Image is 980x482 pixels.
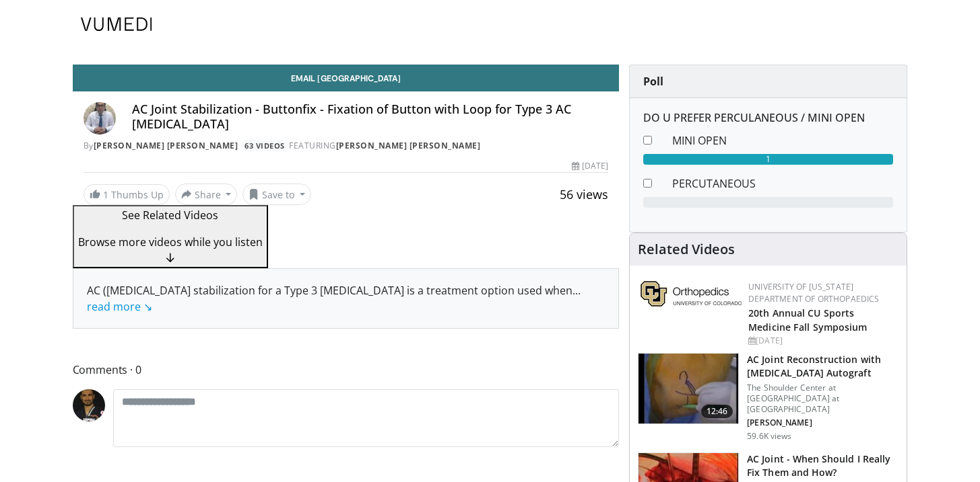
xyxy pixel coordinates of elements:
h3: AC Joint Reconstruction with [MEDICAL_DATA] Autograft [747,353,899,380]
div: [DATE] [748,335,896,347]
a: 1 Thumbs Up [84,184,170,205]
h3: AC Joint - When Should I Really Fix Them and How? [747,452,899,479]
div: [DATE] [572,160,608,172]
p: See Related Videos [78,207,263,223]
span: 56 views [560,186,608,202]
span: Browse more videos while you listen [78,235,263,249]
button: Save to [242,184,311,205]
p: Sumant Krishnan [747,417,899,428]
img: Avatar [84,102,116,134]
span: 12:46 [701,405,733,418]
h4: Related Videos [638,241,735,257]
a: Email [GEOGRAPHIC_DATA] [73,65,620,91]
img: Avatar [73,389,105,421]
a: [PERSON_NAME] [PERSON_NAME] [94,140,238,151]
dd: PERCUTANEOUS [662,175,903,192]
p: 59.6K views [747,431,791,442]
a: 63 Videos [240,140,290,151]
img: 355603a8-37da-49b6-856f-e00d7e9307d3.png.150x105_q85_autocrop_double_scale_upscale_version-0.2.png [641,281,742,307]
div: By FEATURING [84,140,609,152]
span: 1 [103,188,108,201]
a: University of [US_STATE] Department of Orthopaedics [748,281,879,305]
h6: DO U PREFER PERCULANEOUS / MINI OPEN [643,112,893,124]
button: See Related Videos Browse more videos while you listen [73,205,268,268]
a: 20th Annual CU Sports Medicine Fall Symposium [748,307,867,333]
a: 12:46 AC Joint Reconstruction with [MEDICAL_DATA] Autograft The Shoulder Center at [GEOGRAPHIC_DA... [638,353,899,442]
a: [PERSON_NAME] [PERSON_NAME] [336,140,481,151]
dd: MINI OPEN [662,132,903,149]
span: Comments 0 [73,361,620,378]
button: Share [175,184,238,205]
div: 1 [643,154,893,165]
div: AC ([MEDICAL_DATA] stabilization for a Type 3 [MEDICAL_DATA] is a treatment option used when [87,282,606,315]
img: 134172_0000_1.png.150x105_q85_crop-smart_upscale.jpg [639,354,738,424]
img: VuMedi Logo [81,17,152,31]
p: The Shoulder Center at [GEOGRAPHIC_DATA] at [GEOGRAPHIC_DATA] [747,383,899,415]
strong: Poll [643,74,663,89]
a: read more ↘ [87,299,152,314]
h4: AC Joint Stabilization - Buttonfix - Fixation of Button with Loop for Type 3 AC [MEDICAL_DATA] [132,102,609,131]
